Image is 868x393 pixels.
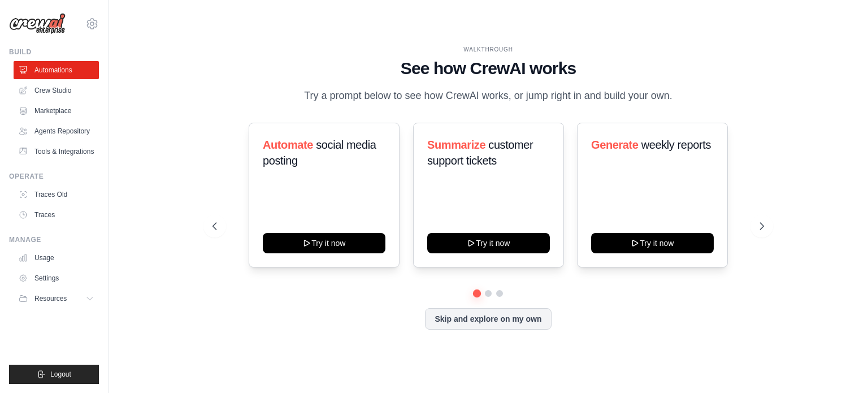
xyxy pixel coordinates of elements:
p: Try a prompt below to see how CrewAI works, or jump right in and build your own. [298,88,678,104]
a: Marketplace [14,102,99,120]
div: Operate [9,172,99,181]
div: Build [9,47,99,57]
a: Tools & Integrations [14,142,99,161]
button: Logout [9,365,99,384]
span: weekly reports [641,139,711,151]
span: Resources [34,294,67,303]
a: Crew Studio [14,81,99,100]
h1: See how CrewAI works [212,58,764,79]
button: Try it now [263,233,385,253]
span: Summarize [427,139,485,151]
span: social media posting [263,139,376,167]
a: Automations [14,61,99,79]
button: Skip and explore on my own [425,308,551,330]
iframe: Chat Widget [811,339,868,393]
a: Usage [14,249,99,267]
span: Generate [591,139,639,151]
span: Logout [50,370,71,379]
span: customer support tickets [427,139,533,167]
button: Try it now [427,233,550,253]
a: Traces Old [14,185,99,204]
button: Try it now [591,233,714,253]
a: Settings [14,269,99,287]
button: Resources [14,290,99,308]
div: Manage [9,235,99,244]
span: Automate [263,139,313,151]
div: WALKTHROUGH [212,45,764,54]
img: Logo [9,13,66,34]
a: Traces [14,206,99,224]
a: Agents Repository [14,122,99,140]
